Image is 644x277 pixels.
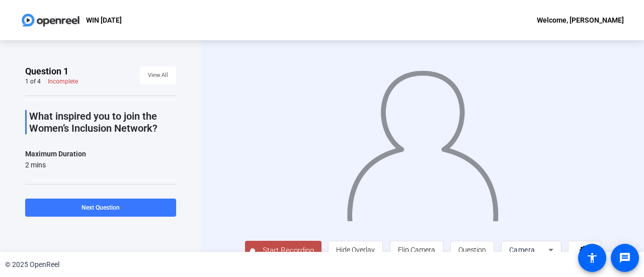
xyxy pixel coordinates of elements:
[398,246,435,254] span: Flip Camera
[537,14,624,26] div: Welcome, [PERSON_NAME]
[48,77,78,85] div: Incomplete
[140,66,176,84] button: View All
[25,199,176,217] button: Next Question
[390,241,443,259] button: Flip Camera
[509,246,535,254] span: Camera
[82,204,120,211] span: Next Question
[346,61,500,221] img: overlay
[328,241,383,259] button: Hide Overlay
[25,148,86,160] div: Maximum Duration
[450,241,494,259] button: Question
[255,245,321,256] span: Start Recording
[29,110,176,134] p: What inspired you to join the Women’s Inclusion Network?
[148,68,168,83] span: View All
[25,65,68,77] span: Question 1
[245,241,321,261] button: Start Recording
[5,259,59,270] div: © 2025 OpenReel
[619,252,631,264] mat-icon: message
[458,246,486,254] span: Question
[586,252,598,264] mat-icon: accessibility
[25,77,41,85] div: 1 of 4
[25,160,86,170] div: 2 mins
[86,14,122,26] p: WIN [DATE]
[336,246,375,254] span: Hide Overlay
[20,10,81,30] img: OpenReel logo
